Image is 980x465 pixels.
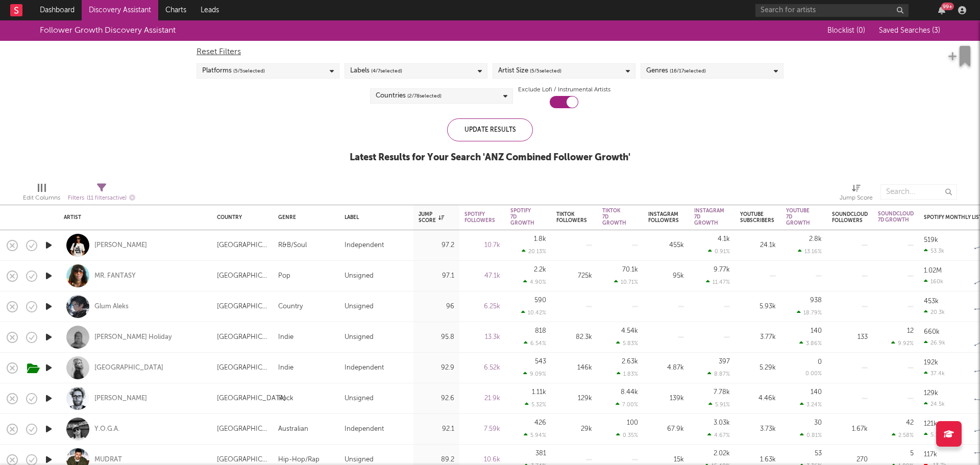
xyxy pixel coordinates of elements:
div: 5.19k [924,431,944,438]
div: Soundcloud Followers [832,211,868,224]
div: 18.79 % [797,309,822,316]
div: 24.5k [924,401,945,407]
div: 92.9 [419,362,454,374]
div: 6.54 % [524,340,546,347]
div: Jump Score [840,179,873,209]
span: ( 3 ) [932,27,940,34]
div: [GEOGRAPHIC_DATA] [217,301,268,313]
div: 97.1 [419,270,454,282]
div: 26.9k [924,339,945,346]
div: 1.02M [924,267,942,274]
div: Jump Score [840,192,873,204]
div: 21.9k [464,393,500,405]
label: Exclude Lofi / Instrumental Artists [518,84,610,96]
div: Platforms [202,65,265,77]
div: 121k [924,421,937,427]
div: 397 [719,358,730,365]
div: Follower Growth Discovery Assistant [40,25,176,37]
div: 1.83 % [617,371,638,377]
div: Edit Columns [23,179,60,209]
div: 938 [810,297,822,304]
div: Spotify 7D Growth [510,208,534,226]
a: [PERSON_NAME] Holiday [94,333,172,342]
div: 7.00 % [616,401,638,408]
div: 37.4k [924,370,945,377]
button: 99+ [938,6,945,14]
div: [GEOGRAPHIC_DATA] [217,331,268,344]
div: 20.13 % [522,248,546,255]
a: MUDRAT [94,455,122,464]
div: 12 [907,328,914,334]
div: 3.24 % [800,401,822,408]
div: MR. FANTASY [94,272,136,281]
div: 3.86 % [799,340,822,347]
a: [GEOGRAPHIC_DATA] [94,363,163,373]
div: Edit Columns [23,192,60,204]
div: Spotify Followers [464,211,495,224]
div: Country [217,214,263,221]
div: Genres [646,65,706,77]
input: Search... [880,184,957,200]
div: 11.47 % [706,279,730,285]
div: [GEOGRAPHIC_DATA] [217,239,268,252]
div: 140 [811,328,822,334]
span: ( 16 / 17 selected) [670,65,706,77]
div: Reset Filters [197,46,783,58]
div: 95.8 [419,331,454,344]
div: 30 [814,420,822,426]
div: 3.73k [740,423,776,435]
div: 10.7k [464,239,500,252]
div: Independent [345,362,384,374]
div: 97.2 [419,239,454,252]
div: 53.3k [924,248,944,254]
div: 4.67 % [707,432,730,438]
div: Update Results [447,118,533,141]
div: Independent [345,239,384,252]
a: [PERSON_NAME] [94,394,147,403]
span: ( 4 / 7 selected) [371,65,402,77]
div: 725k [556,270,592,282]
div: Indie [278,362,293,374]
div: 5.32 % [525,401,546,408]
div: 2.63k [622,358,638,365]
span: ( 2 / 78 selected) [407,90,442,102]
div: [GEOGRAPHIC_DATA] [217,270,268,282]
div: Genre [278,214,329,221]
button: Saved Searches (3) [876,27,940,35]
div: YouTube Subscribers [740,211,774,224]
a: Glum Aleks [94,302,129,311]
div: 4.54k [621,328,638,334]
div: 3.77k [740,331,776,344]
div: 1.8k [534,236,546,242]
div: [GEOGRAPHIC_DATA] [217,423,268,435]
div: YouTube 7D Growth [786,208,810,226]
div: 129k [924,390,938,397]
div: 0.35 % [616,432,638,438]
div: 95k [648,270,684,282]
input: Search for artists [755,4,909,17]
div: Jump Score [419,211,444,224]
div: 6.25k [464,301,500,313]
div: 9.09 % [523,371,546,377]
div: 140 [811,389,822,396]
div: 5.83 % [616,340,638,347]
div: 426 [534,420,546,426]
div: Country [278,301,303,313]
div: 29k [556,423,592,435]
div: 453k [924,298,939,305]
div: 70.1k [622,266,638,273]
div: [GEOGRAPHIC_DATA] [217,393,286,405]
div: 10.42 % [521,309,546,316]
div: 2.2k [534,266,546,273]
div: 8.87 % [707,371,730,377]
span: Saved Searches [879,27,940,34]
div: 0.81 % [800,432,822,438]
div: [PERSON_NAME] [94,241,147,250]
div: Pop [278,270,290,282]
div: 4.87k [648,362,684,374]
div: 455k [648,239,684,252]
div: 5.91 % [708,401,730,408]
div: [GEOGRAPHIC_DATA] [217,362,268,374]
